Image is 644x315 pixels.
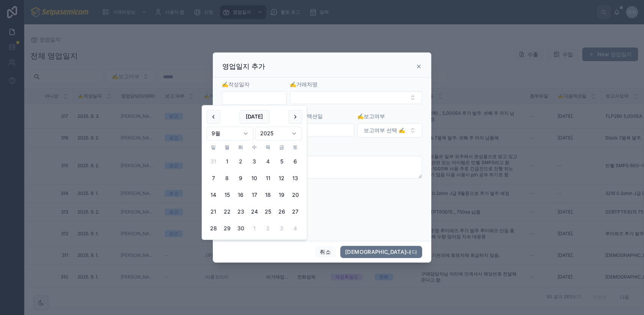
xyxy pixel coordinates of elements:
[289,222,302,235] button: 2025년 10월 4일 토요일
[289,143,302,151] th: 토요일
[248,143,261,151] th: 수요일
[275,155,289,168] button: 2025년 9월 5일 금요일
[234,143,248,151] th: 화요일
[290,81,317,87] span: ✍️거래처명
[234,171,248,185] button: 2025년 9월 9일 화요일
[357,113,385,119] span: ✍️보고여부
[207,155,220,168] button: 2025년 8월 31일 일요일
[248,205,261,218] button: 2025년 9월 24일 수요일
[220,155,234,168] button: 2025년 9월 1일 월요일
[315,246,336,258] button: 취소
[222,62,265,71] h3: 영업일지 추가
[364,127,405,134] span: 보고여부 선택 ✍️
[261,143,275,151] th: 목요일
[248,155,261,168] button: 2025년 9월 3일 수요일
[261,155,275,168] button: Today, 2025년 9월 4일 목요일
[207,222,220,235] button: 2025년 9월 28일 일요일
[220,205,234,218] button: 2025년 9월 22일 월요일
[275,143,289,151] th: 금요일
[261,188,275,202] button: 2025년 9월 18일 목요일
[234,188,248,202] button: 2025년 9월 16일 화요일
[207,143,220,151] th: 일요일
[261,205,275,218] button: 2025년 9월 25일 목요일
[289,188,302,202] button: 2025년 9월 20일 토요일
[248,171,261,185] button: 2025년 9월 10일 수요일
[207,205,220,218] button: 2025년 9월 21일 일요일
[220,222,234,235] button: 2025년 9월 29일 월요일
[275,222,289,235] button: 2025년 10월 3일 금요일
[234,205,248,218] button: 2025년 9월 23일 화요일
[289,205,302,218] button: 2025년 9월 27일 토요일
[261,222,275,235] button: 2025년 10월 2일 목요일
[220,143,234,151] th: 월요일
[275,171,289,185] button: 2025년 9월 12일 금요일
[222,81,250,87] span: ✍️작성일자
[340,246,422,258] button: [DEMOGRAPHIC_DATA]내다
[234,155,248,168] button: 2025년 9월 2일 화요일
[207,143,302,235] table: 9월 2025
[248,222,261,235] button: 2025년 10월 1일 수요일
[261,171,275,185] button: 2025년 9월 11일 목요일
[220,171,234,185] button: 2025년 9월 8일 월요일
[234,222,248,235] button: 2025년 9월 30일 화요일
[289,171,302,185] button: 2025년 9월 13일 토요일
[290,91,422,104] button: 선택 버튼
[248,188,261,202] button: 2025년 9월 17일 수요일
[207,188,220,202] button: 2025년 9월 14일 일요일
[239,110,269,123] button: [DATE]
[220,188,234,202] button: 2025년 9월 15일 월요일
[289,155,302,168] button: 2025년 9월 6일 토요일
[357,123,422,138] button: 선택 버튼
[275,205,289,218] button: 2025년 9월 26일 금요일
[207,171,220,185] button: 2025년 9월 7일 일요일
[275,188,289,202] button: 2025년 9월 19일 금요일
